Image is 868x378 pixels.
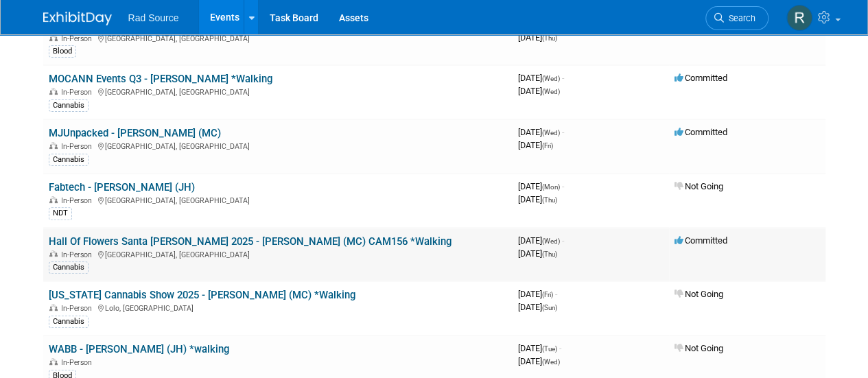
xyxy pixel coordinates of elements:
[542,88,560,95] span: (Wed)
[49,73,272,85] a: MOCANN Events Q3 - [PERSON_NAME] *Walking
[675,343,723,353] span: Not Going
[49,235,451,248] a: Hall Of Flowers Santa [PERSON_NAME] 2025 - [PERSON_NAME] (MC) CAM156 *Walking
[43,12,112,25] img: ExhibitDay
[542,358,560,366] span: (Wed)
[518,248,557,259] span: [DATE]
[49,140,507,151] div: [GEOGRAPHIC_DATA], [GEOGRAPHIC_DATA]
[542,129,560,137] span: (Wed)
[518,235,564,246] span: [DATE]
[542,183,560,191] span: (Mon)
[562,73,564,83] span: -
[675,181,723,191] span: Not Going
[562,181,564,191] span: -
[49,316,89,328] div: Cannabis
[61,250,96,259] span: In-Person
[49,304,58,311] img: In-Person Event
[562,235,564,246] span: -
[518,181,564,191] span: [DATE]
[49,86,507,97] div: [GEOGRAPHIC_DATA], [GEOGRAPHIC_DATA]
[49,358,58,365] img: In-Person Event
[518,194,557,204] span: [DATE]
[49,207,72,220] div: NDT
[724,13,755,23] span: Search
[562,127,564,137] span: -
[542,291,553,298] span: (Fri)
[518,289,557,299] span: [DATE]
[705,6,769,30] a: Search
[61,358,96,367] span: In-Person
[49,32,507,43] div: [GEOGRAPHIC_DATA], [GEOGRAPHIC_DATA]
[559,343,561,353] span: -
[542,142,553,150] span: (Fri)
[49,127,221,139] a: MJUnpacked - [PERSON_NAME] (MC)
[542,304,557,311] span: (Sun)
[675,73,727,83] span: Committed
[555,289,557,299] span: -
[518,32,557,43] span: [DATE]
[542,34,557,42] span: (Thu)
[518,127,564,137] span: [DATE]
[49,302,507,313] div: Lolo, [GEOGRAPHIC_DATA]
[542,345,557,353] span: (Tue)
[518,86,560,96] span: [DATE]
[49,248,507,259] div: [GEOGRAPHIC_DATA], [GEOGRAPHIC_DATA]
[786,5,812,31] img: Ruth Petitt
[518,356,560,366] span: [DATE]
[49,289,355,301] a: [US_STATE] Cannabis Show 2025 - [PERSON_NAME] (MC) *Walking
[49,194,507,205] div: [GEOGRAPHIC_DATA], [GEOGRAPHIC_DATA]
[49,99,89,112] div: Cannabis
[61,88,96,97] span: In-Person
[542,75,560,82] span: (Wed)
[518,343,561,353] span: [DATE]
[49,142,58,149] img: In-Person Event
[518,302,557,312] span: [DATE]
[49,261,89,274] div: Cannabis
[49,88,58,95] img: In-Person Event
[49,45,76,58] div: Blood
[61,142,96,151] span: In-Person
[49,343,229,355] a: WABB - [PERSON_NAME] (JH) *walking
[675,127,727,137] span: Committed
[128,12,179,23] span: Rad Source
[49,154,89,166] div: Cannabis
[49,196,58,203] img: In-Person Event
[518,73,564,83] span: [DATE]
[61,196,96,205] span: In-Person
[49,34,58,41] img: In-Person Event
[675,235,727,246] span: Committed
[518,140,553,150] span: [DATE]
[542,237,560,245] span: (Wed)
[61,34,96,43] span: In-Person
[61,304,96,313] span: In-Person
[49,250,58,257] img: In-Person Event
[49,181,195,193] a: Fabtech - [PERSON_NAME] (JH)
[675,289,723,299] span: Not Going
[542,250,557,258] span: (Thu)
[542,196,557,204] span: (Thu)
